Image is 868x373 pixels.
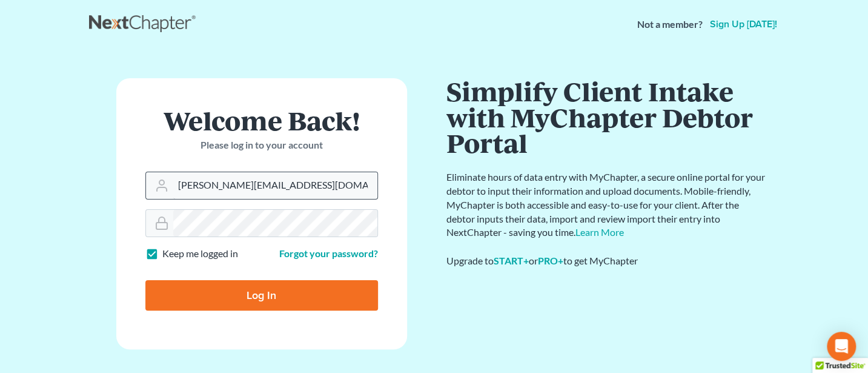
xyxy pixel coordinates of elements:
[538,255,563,266] a: PRO+
[637,18,703,32] strong: Not a member?
[446,170,767,240] p: Eliminate hours of data entry with MyChapter, a secure online portal for your debtor to input the...
[145,138,378,152] p: Please log in to your account
[162,247,238,261] label: Keep me logged in
[575,226,624,238] a: Learn More
[446,78,767,156] h1: Simplify Client Intake with MyChapter Debtor Portal
[279,247,378,259] a: Forgot your password?
[827,332,856,361] div: Open Intercom Messenger
[494,255,529,266] a: START+
[145,107,378,133] h1: Welcome Back!
[446,254,767,268] div: Upgrade to or to get MyChapter
[173,172,377,199] input: Email Address
[145,280,378,311] input: Log In
[707,19,780,29] a: Sign up [DATE]!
